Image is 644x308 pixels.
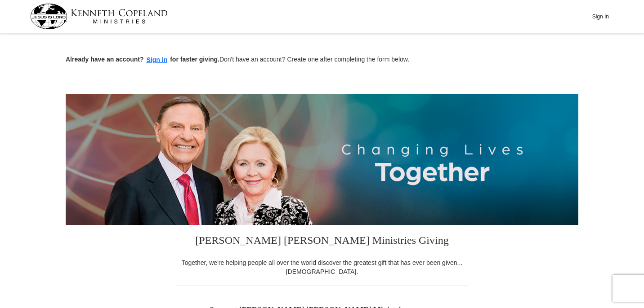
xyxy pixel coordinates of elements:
[176,258,468,276] div: Together, we're helping people all over the world discover the greatest gift that has ever been g...
[176,225,468,258] h3: [PERSON_NAME] [PERSON_NAME] Ministries Giving
[66,56,219,63] strong: Already have an account? for faster giving.
[66,55,578,65] p: Don't have an account? Create one after completing the form below.
[144,55,170,65] button: Sign in
[587,9,614,23] button: Sign In
[30,4,168,29] img: kcm-header-logo.svg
